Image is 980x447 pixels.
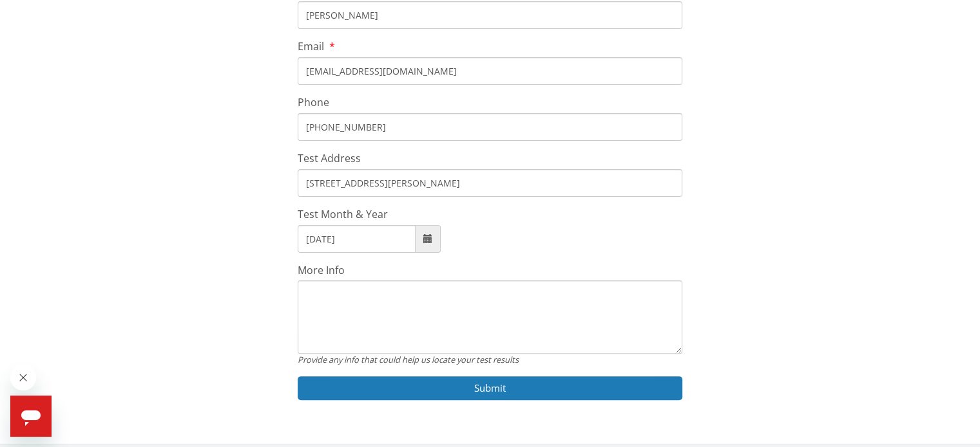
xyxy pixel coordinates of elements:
span: Test Month & Year [298,207,388,221]
span: Help [8,9,28,19]
span: Phone [298,95,329,109]
button: Submit [298,376,682,400]
span: More Info [298,263,345,277]
span: Email [298,39,324,53]
div: Provide any info that could help us locate your test results [298,354,682,365]
span: Test Address [298,151,361,165]
iframe: Button to launch messaging window [10,396,52,437]
iframe: Close message [10,365,36,390]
